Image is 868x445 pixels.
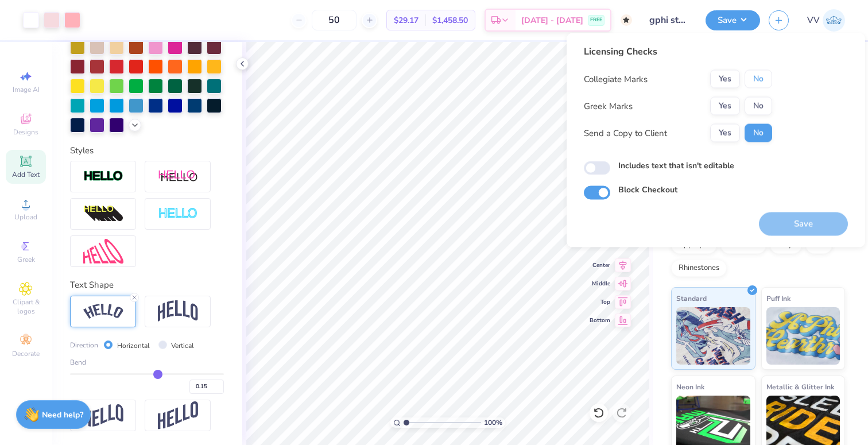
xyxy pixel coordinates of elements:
img: Puff Ink [766,307,840,365]
span: [DATE] - [DATE] [521,14,583,26]
img: Shadow [158,169,198,184]
img: Arch [158,300,198,322]
div: Styles [70,144,224,157]
button: Yes [710,97,740,115]
span: $29.17 [394,14,418,26]
label: Vertical [171,340,194,351]
button: No [745,70,772,88]
input: – – [312,10,356,30]
img: Via Villanueva [823,9,845,32]
img: Arc [83,304,123,319]
label: Includes text that isn't editable [618,160,734,172]
input: Untitled Design [641,9,697,32]
label: Horizontal [117,340,150,351]
span: Top [590,298,610,306]
span: Add Text [12,170,40,179]
span: Standard [676,292,707,304]
img: Standard [676,307,750,365]
span: Direction [70,340,98,350]
button: Yes [710,124,740,142]
div: Rhinestones [671,260,727,277]
button: No [745,124,772,142]
div: Send a Copy to Client [584,126,667,140]
img: Stroke [83,170,123,183]
img: Negative Space [158,207,198,220]
span: Puff Ink [766,292,790,304]
div: Collegiate Marks [584,72,648,86]
label: Block Checkout [618,184,677,196]
span: Decorate [12,349,40,358]
span: 100 % [484,417,502,428]
button: No [745,97,772,115]
span: Bend [70,357,86,367]
img: Rise [158,401,198,429]
a: VV [807,9,845,32]
span: FREE [590,16,602,24]
span: Metallic & Glitter Ink [766,381,834,393]
span: Designs [13,127,38,137]
button: Yes [710,70,740,88]
img: Free Distort [83,239,123,264]
button: Save [706,10,760,30]
div: Greek Marks [584,99,633,113]
span: Bottom [590,316,610,324]
span: $1,458.50 [432,14,468,26]
div: Text Shape [70,278,224,292]
span: VV [807,14,820,27]
div: Licensing Checks [584,45,772,59]
span: Middle [590,280,610,288]
span: Greek [17,255,35,264]
span: Upload [14,212,37,222]
strong: Need help? [42,409,83,420]
span: Center [590,261,610,269]
img: Flag [83,404,123,427]
span: Clipart & logos [6,297,46,316]
img: 3d Illusion [83,205,123,223]
span: Neon Ink [676,381,704,393]
span: Image AI [13,85,40,94]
